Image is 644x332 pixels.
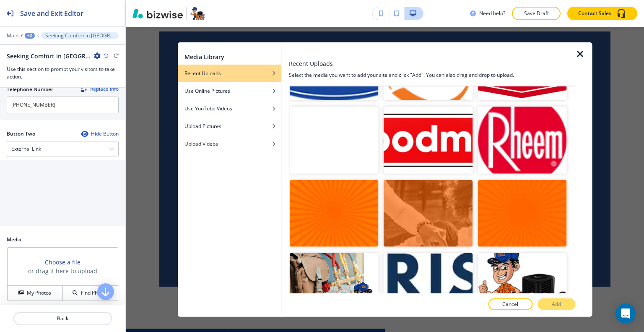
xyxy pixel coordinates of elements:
h3: Recent Uploads [289,59,333,68]
p: Seeking Comfort in [GEOGRAPHIC_DATA]? [45,33,114,39]
h4: Upload Pictures [184,122,221,130]
h3: or drag it here to upload [28,267,97,275]
button: Back [13,312,112,325]
button: Contact Sales [567,7,637,20]
button: Recent Uploads [178,64,281,82]
img: Bizwise Logo [132,8,183,18]
h2: Media Library [184,52,224,61]
span: Find and replace this information across Bizwise [81,86,119,93]
h2: Telephone Number [7,86,53,93]
button: Seeking Comfort in [GEOGRAPHIC_DATA]? [41,32,119,39]
h4: My Photos [27,289,51,297]
h3: Need help? [479,10,505,17]
p: Back [14,315,111,322]
h4: External Link [11,145,41,153]
p: Save Draft [523,10,550,17]
button: My Photos [8,286,63,301]
button: Upload Pictures [178,117,281,135]
h2: Save and Exit Editor [20,8,83,18]
h2: Seeking Comfort in [GEOGRAPHIC_DATA]? [7,52,91,60]
button: Cancel [488,298,532,310]
h4: Use Online Pictures [184,87,230,94]
h2: Button Two [7,130,35,138]
button: Save Draft [512,7,561,20]
button: Choose a file [45,258,80,267]
button: Upload Videos [178,135,281,152]
h4: Find Photos [81,289,108,297]
h4: Upload Videos [184,140,218,147]
h3: Use this section to prompt your visitors to take action. [7,65,119,81]
button: Find Photos [63,286,118,301]
button: ReplaceReplace Info [81,86,119,92]
p: Contact Sales [578,10,611,17]
button: +2 [25,33,35,39]
img: Your Logo [190,7,205,20]
input: Ex. 561-222-1111 [7,97,119,113]
button: Use YouTube Videos [178,99,281,117]
p: Cancel [502,301,518,308]
div: Replace Info [81,86,119,92]
h2: Media [7,236,119,243]
h4: Use YouTube Videos [184,105,232,112]
button: Main [7,33,18,39]
button: Hide Button [81,131,119,137]
h4: Recent Uploads [184,69,221,77]
h4: Select the media you want to add your site and click "Add". You can also drag and drop to upload. [289,71,576,78]
div: Choose a fileor drag it here to uploadMy PhotosFind Photos [7,247,119,301]
img: Replace [81,86,87,92]
button: Use Online Pictures [178,82,281,99]
div: Open Intercom Messenger [615,303,636,324]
